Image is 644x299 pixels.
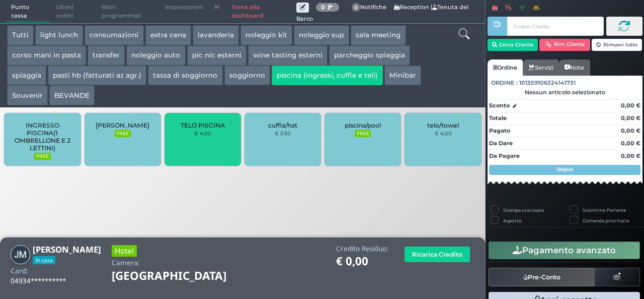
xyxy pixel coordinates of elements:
span: TELO PISCINA [181,122,225,129]
button: Rim. Cliente [539,39,590,51]
h1: € 0,00 [336,255,388,268]
button: light lunch [35,25,83,45]
h4: Camera: [112,259,140,267]
button: Pagamento avanzato [489,242,640,259]
span: Ordine : [491,79,518,87]
span: Ultimi ordini [50,1,96,23]
strong: Da Pagare [489,152,520,159]
strong: Totale [489,114,507,122]
h3: Hotel [112,245,137,257]
button: sala meeting [351,25,406,45]
button: Souvenir [7,85,48,105]
button: Pre-Conto [489,268,595,286]
small: € 4,00 [435,130,452,136]
input: Codice Cliente [507,17,603,36]
button: extra cena [145,25,191,45]
small: € 4,00 [194,130,211,136]
button: wine tasting esterni [248,45,328,66]
button: piscina (ingressi, cuffie e teli) [272,66,383,86]
button: Rimuovi tutto [592,39,642,51]
button: Cerca Cliente [488,39,538,51]
button: consumazioni [85,25,143,45]
label: Stampa una copia [503,207,544,213]
label: Scontrino Parlante [583,207,626,213]
a: Note [559,59,590,76]
label: Comanda prioritaria [583,217,629,224]
button: soggiorno [224,66,270,86]
strong: Pagato [489,127,510,134]
div: Nessun articolo selezionato [488,89,642,96]
span: Impostazioni [159,1,208,15]
button: Minibar [384,66,421,86]
strong: Da Dare [489,140,513,147]
a: Torna alla dashboard [226,1,296,23]
strong: Sconto [489,101,510,110]
span: cuffia/hat [268,122,297,129]
span: Punto cassa [6,1,51,23]
button: transfer [88,45,125,66]
img: jeppe mikkelsen [11,245,30,265]
label: Asporto [503,217,522,224]
button: corso mani in pasta [7,45,86,66]
h4: Credito Residuo: [336,245,388,253]
a: Servizi [523,59,559,76]
h1: [GEOGRAPHIC_DATA] [112,270,255,282]
strong: 0,00 € [621,114,640,122]
span: [PERSON_NAME] [96,122,149,129]
strong: 0,00 € [621,127,640,134]
button: pic nic esterni [187,45,247,66]
b: [PERSON_NAME] [33,244,101,255]
strong: 0,00 € [621,102,640,109]
button: Ricarica Credito [405,247,470,262]
small: FREE [34,153,50,160]
small: FREE [355,130,371,137]
span: 0 [352,3,361,12]
span: piscina/pool [345,122,381,129]
button: tassa di soggiorno [148,66,222,86]
span: 101359106324141731 [519,79,576,87]
button: parcheggio spiaggia [329,45,410,66]
button: noleggio sup [294,25,349,45]
button: BEVANDE [49,85,95,105]
a: Ordine [488,59,523,76]
small: € 2,50 [275,130,291,136]
span: INGRESSO PISCINA(1 OMBRELLONE E 2 LETTINI) [13,122,72,152]
h4: Card: [11,267,28,275]
button: pasti hb (fatturati az agr.) [48,66,146,86]
small: FREE [115,130,131,137]
button: noleggio auto [126,45,185,66]
button: spiaggia [7,66,46,86]
button: noleggio kit [240,25,292,45]
strong: Segue [557,166,573,172]
b: 0 [321,4,325,11]
span: telo/towel [427,122,459,129]
strong: 0,00 € [621,152,640,159]
span: In casa [33,256,55,264]
strong: 0,00 € [621,140,640,147]
span: Ritiri programmati [96,1,159,23]
button: lavanderia [193,25,239,45]
button: Tutti [7,25,34,45]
